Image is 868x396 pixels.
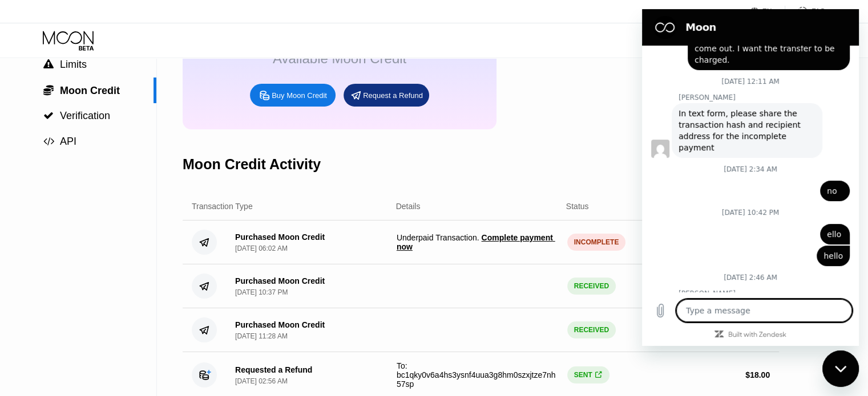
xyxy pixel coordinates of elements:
[60,59,87,70] span: Limits
[397,233,558,251] span: Underpaid Transaction .
[396,202,421,211] div: Details
[595,371,603,379] div: 
[567,321,616,338] div: RECEIVED
[567,234,626,251] div: INCOMPLETE
[812,7,825,15] div: FAQ
[363,91,423,100] div: Request a Refund
[192,202,253,211] div: Transaction Type
[762,7,772,15] div: EN
[235,365,312,374] div: Requested a Refund
[642,9,859,346] iframe: Messaging window
[235,377,288,385] div: [DATE] 02:56 AM
[235,232,325,242] div: Purchased Moon Credit
[595,371,601,379] span: 
[43,111,54,121] div: 
[43,84,54,96] div: 
[43,136,54,146] span: 
[60,136,76,147] span: API
[43,59,54,70] div: 
[273,51,406,67] div: Available Moon Credit
[250,84,336,107] div: Buy Moon Credit
[43,136,54,146] div: 
[43,59,54,70] span: 
[785,6,825,17] div: FAQ
[235,288,288,296] div: [DATE] 10:37 PM
[745,370,770,379] div: $ 18.00
[822,350,859,387] iframe: Button to launch messaging window, conversation in progress
[235,320,325,329] div: Purchased Moon Credit
[43,111,54,121] span: 
[235,244,288,252] div: [DATE] 06:02 AM
[60,85,120,96] span: Moon Credit
[43,84,54,96] span: 
[397,361,556,389] span: To: bc1qky0v6a4hs3ysnf4uua3g8hm0szxjtze7nh57sp
[272,91,327,100] div: Buy Moon Credit
[235,276,325,285] div: Purchased Moon Credit
[183,156,321,173] div: Moon Credit Activity
[235,332,288,340] div: [DATE] 11:28 AM
[344,84,429,107] div: Request a Refund
[566,202,589,211] div: Status
[750,6,785,17] div: EN
[567,366,609,383] div: SENT
[567,277,616,295] div: RECEIVED
[397,233,555,251] span: Complete payment now
[60,110,110,121] span: Verification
